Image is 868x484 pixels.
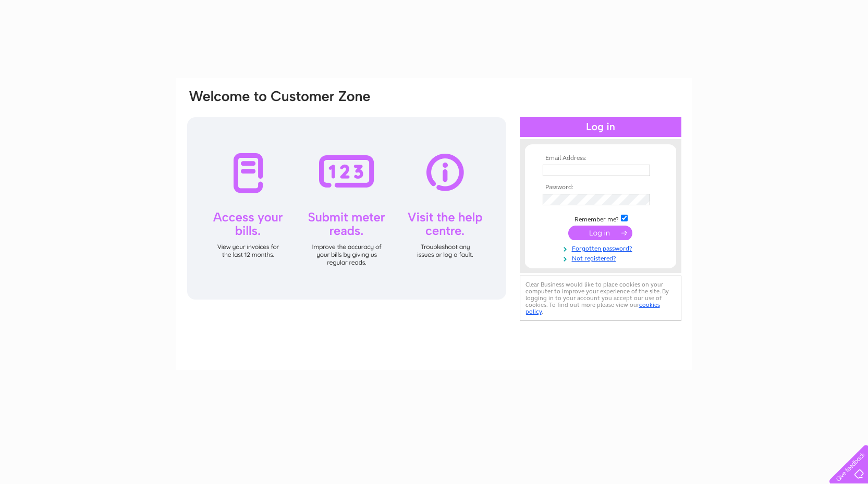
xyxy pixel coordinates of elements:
[520,276,681,321] div: Clear Business would like to place cookies on your computer to improve your experience of the sit...
[525,301,660,315] a: cookies policy
[568,226,632,240] input: Submit
[543,243,661,253] a: Forgotten password?
[540,184,661,191] th: Password:
[540,155,661,162] th: Email Address:
[543,253,661,263] a: Not registered?
[540,213,661,224] td: Remember me?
